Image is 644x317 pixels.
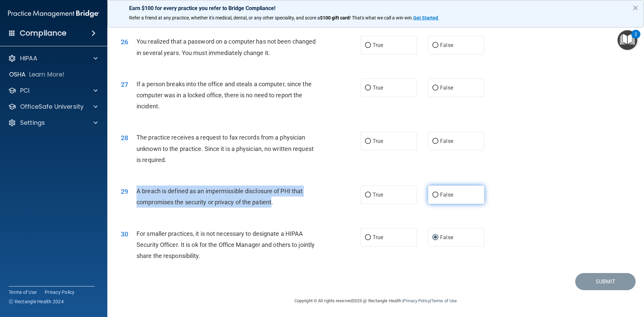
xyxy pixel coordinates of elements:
span: 29 [121,188,128,196]
p: Settings [20,119,45,127]
span: True [373,42,383,48]
input: True [365,86,371,91]
input: True [365,139,371,144]
span: False [440,42,453,48]
p: HIPAA [20,54,37,62]
span: The practice receives a request to fax records from a physician unknown to the practice. Since it... [137,134,314,163]
input: False [432,43,438,48]
a: Terms of Use [431,298,457,303]
span: False [440,85,453,91]
p: PCI [20,87,30,95]
p: Earn $100 for every practice you refer to Bridge Compliance! [129,5,622,11]
button: Close [632,2,639,13]
a: Privacy Policy [45,289,75,296]
span: A breach is defined as an impermissible disclosure of PHI that compromises the security or privac... [137,188,303,206]
a: OfficeSafe University [8,103,98,111]
input: True [365,43,371,48]
strong: Get Started [413,15,438,20]
input: True [365,235,371,240]
input: False [432,193,438,198]
span: If a person breaks into the office and steals a computer, since the computer was in a locked offi... [137,81,312,110]
p: Learn More! [29,70,65,78]
strong: $100 gift card [320,15,350,20]
span: 26 [121,38,128,46]
span: Refer a friend at any practice, whether it's medical, dental, or any other speciality, and score a [129,15,320,20]
a: Settings [8,119,98,127]
span: 27 [121,81,128,89]
a: HIPAA [8,54,98,62]
input: True [365,193,371,198]
span: True [373,138,383,144]
span: For smaller practices, it is not necessary to designate a HIPAA Security Officer. It is ok for th... [137,230,315,259]
a: PCI [8,87,98,95]
span: False [440,192,453,198]
span: 30 [121,230,128,238]
a: Get Started [413,15,439,20]
div: 2 [635,34,637,43]
span: 28 [121,134,128,142]
span: Ⓒ Rectangle Health 2024 [9,298,64,305]
span: ! That's what we call a win-win. [350,15,413,20]
span: You realized that a password on a computer has not been changed in several years. You must immedi... [137,38,316,56]
a: Privacy Policy [403,298,430,303]
a: Terms of Use [9,289,37,296]
img: PMB logo [8,7,99,20]
div: Copyright © All rights reserved 2025 @ Rectangle Health | | [253,290,498,312]
span: True [373,192,383,198]
p: OfficeSafe University [20,103,84,111]
span: True [373,234,383,241]
iframe: Drift Widget Chat Controller [528,269,636,296]
span: True [373,85,383,91]
p: OSHA [9,70,26,78]
span: False [440,138,453,144]
input: False [432,235,438,240]
button: Open Resource Center, 2 new notifications [618,30,637,50]
h4: Compliance [20,29,66,38]
input: False [432,86,438,91]
span: False [440,234,453,241]
input: False [432,139,438,144]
